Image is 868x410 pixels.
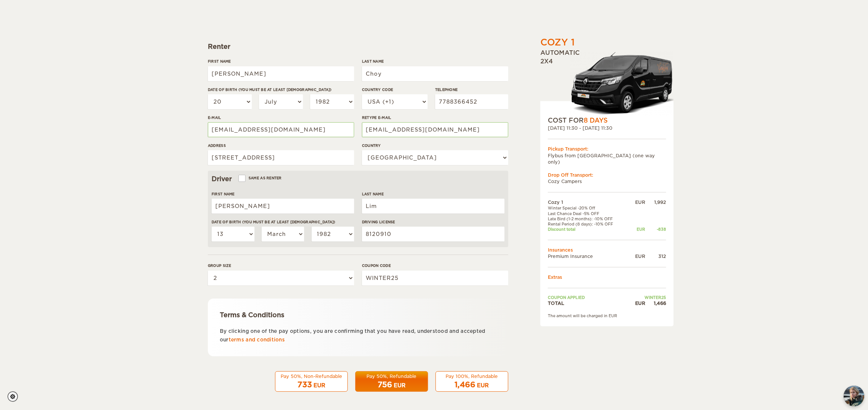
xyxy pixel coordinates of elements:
input: e.g. example@example.com [362,122,508,137]
input: e.g. William [212,199,354,214]
img: Stuttur-m-c-logo-2.png [570,51,674,116]
button: Pay 50%, Non-Refundable 733 EUR [275,371,348,392]
td: Cozy Campers [548,178,666,184]
td: Coupon applied [548,295,628,300]
label: Group size [208,263,354,268]
input: e.g. Smith [362,199,505,214]
div: EUR [628,227,645,232]
div: EUR [477,382,489,389]
span: 8 Days [584,117,608,124]
td: Premium Insurance [548,253,628,259]
div: 1,466 [645,300,666,307]
button: chat-button [844,386,864,406]
input: e.g. Street, City, Zip Code [208,150,354,165]
td: Extras [548,274,666,280]
div: -838 [645,227,666,232]
label: Country [362,143,508,148]
label: Country Code [362,87,428,92]
div: Renter [208,42,508,51]
span: 733 [297,380,312,389]
label: Same as renter [239,174,282,182]
button: Pay 50%, Refundable 756 EUR [355,371,428,392]
label: Telephone [435,87,508,92]
div: Automatic 2x4 [540,49,674,116]
label: First Name [208,59,354,64]
button: Pay 100%, Refundable 1,466 EUR [435,371,508,392]
td: Last Chance Deal -5% OFF [548,211,628,216]
a: terms and conditions [229,337,285,343]
div: EUR [628,253,645,259]
div: Cozy 1 [540,36,575,49]
div: [DATE] 11:30 - [DATE] 11:30 [548,125,666,132]
label: Last Name [362,191,505,197]
div: The amount will be charged in EUR [548,313,666,319]
img: Freyja at Cozy Campers [844,386,864,406]
input: e.g. William [208,66,354,81]
td: Discount total [548,227,628,232]
div: EUR [628,300,645,307]
input: e.g. 14789654B [362,227,505,242]
div: Pay 100%, Refundable [440,373,503,379]
label: Address [208,143,354,148]
div: 312 [645,253,666,259]
div: Pickup Transport: [548,146,666,152]
div: EUR [313,382,325,389]
span: 1,466 [455,380,476,389]
div: COST FOR [548,116,666,125]
label: Date of birth (You must be at least [DEMOGRAPHIC_DATA]) [208,87,354,92]
div: Driver [212,174,505,183]
div: EUR [394,382,406,389]
label: Driving License [362,219,505,225]
td: Winter Special -20% Off [548,206,628,211]
label: Date of birth (You must be at least [DEMOGRAPHIC_DATA]) [212,219,354,225]
div: 1,992 [645,199,666,206]
label: E-mail [208,115,354,120]
td: Rental Period (8 days): -10% OFF [548,221,628,227]
p: By clicking one of the pay options, you are confirming that you have read, understood and accepte... [220,327,496,344]
td: Cozy 1 [548,199,628,206]
div: Drop Off Transport: [548,172,666,178]
input: Same as renter [239,177,244,182]
input: e.g. example@example.com [208,122,354,137]
td: Flybus from [GEOGRAPHIC_DATA] (one way only) [548,152,666,165]
label: Retype E-mail [362,115,508,120]
div: Pay 50%, Refundable [360,373,423,379]
label: Coupon code [362,263,508,268]
div: Terms & Conditions [220,310,496,319]
span: 756 [378,380,392,389]
a: Cookie settings [7,391,23,402]
div: Pay 50%, Non-Refundable [280,373,343,379]
input: e.g. 1 234 567 890 [435,94,508,109]
div: EUR [628,199,645,206]
td: Late Bird (1-2 months): -10% OFF [548,216,628,221]
label: First Name [212,191,354,197]
td: TOTAL [548,300,628,307]
td: Insurances [548,247,666,253]
td: WINTER25 [628,295,666,300]
input: e.g. Smith [362,66,508,81]
label: Last Name [362,59,508,64]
